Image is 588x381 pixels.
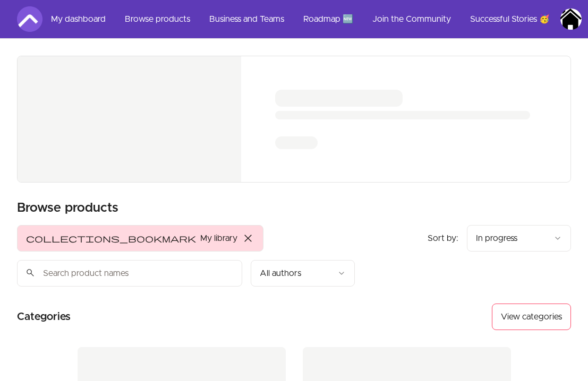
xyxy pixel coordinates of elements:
[26,232,196,245] span: collections_bookmark
[462,6,558,32] a: Successful Stories 🥳
[201,6,293,32] a: Business and Teams
[17,225,263,252] button: Filter by My library
[295,6,362,32] a: Roadmap 🆕
[492,304,571,330] button: View categories
[42,6,582,32] nav: Main
[17,6,42,32] img: Amigoscode logo
[560,8,582,30] img: Profile image for Muhammad Faisal Imran Khan
[42,6,114,32] a: My dashboard
[25,265,35,280] span: search
[17,260,242,287] input: Search product names
[17,304,71,330] h2: Categories
[242,232,254,245] span: close
[116,6,199,32] a: Browse products
[17,200,118,217] h2: Browse products
[364,6,459,32] a: Join the Community
[428,234,458,243] span: Sort by:
[251,260,355,287] button: Filter by author
[467,225,571,252] button: Product sort options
